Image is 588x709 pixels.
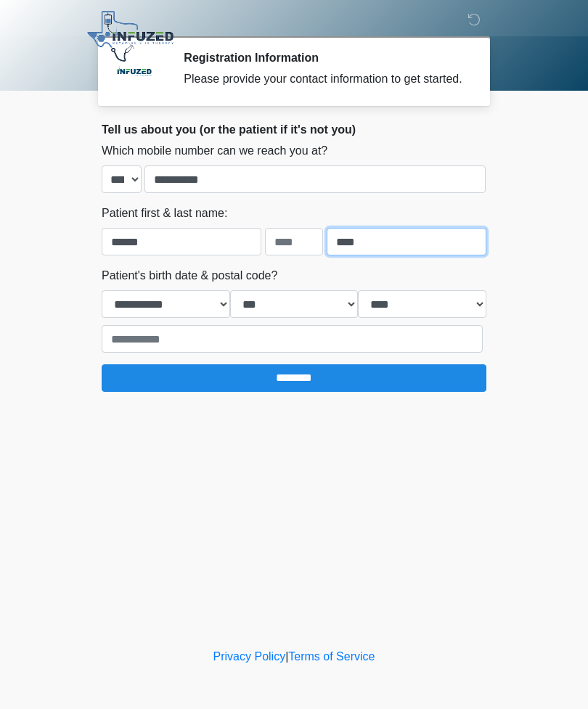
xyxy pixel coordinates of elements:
[288,650,375,663] a: Terms of Service
[184,70,465,88] div: Please provide your contact information to get started.
[87,11,173,62] img: Infuzed IV Therapy Logo
[102,205,227,222] label: Patient first & last name:
[285,650,288,663] a: |
[113,51,156,94] img: Agent Avatar
[102,142,327,160] label: Which mobile number can we reach you at?
[102,123,486,136] h2: Tell us about you (or the patient if it's not you)
[102,267,277,284] label: Patient's birth date & postal code?
[213,650,286,663] a: Privacy Policy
